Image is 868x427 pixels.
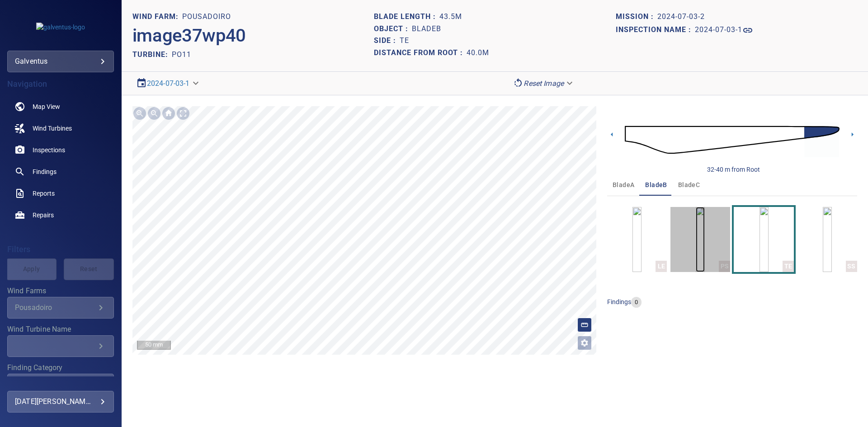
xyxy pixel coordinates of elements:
[625,114,840,166] img: d
[7,139,114,161] a: inspections noActive
[656,261,667,272] div: LE
[15,394,106,409] div: [DATE][PERSON_NAME]
[33,211,54,220] span: Repairs
[33,167,57,176] span: Findings
[176,106,190,121] div: Toggle full page
[15,303,95,312] div: Pousadoiro
[400,37,409,45] h1: TE
[182,13,231,21] h1: Pousadoiro
[524,79,564,88] em: Reset Image
[657,13,705,21] h1: 2024-07-03-2
[607,207,667,272] button: LE
[147,79,190,88] a: 2024-07-03-1
[132,13,182,21] h1: WIND FARM:
[7,364,114,371] label: Finding Category
[7,183,114,204] a: reports noActive
[7,80,114,89] h4: Navigation
[172,50,191,59] h2: PO11
[33,189,55,198] span: Reports
[783,261,794,272] div: TE
[759,207,769,272] a: TE
[7,96,114,117] a: map noActive
[607,298,631,305] span: findings
[631,298,642,307] span: 0
[7,374,114,395] div: Finding Category
[161,106,176,121] div: Go home
[374,49,467,57] h1: Distance from root :
[132,106,147,121] div: Zoom in
[374,25,412,33] h1: Object :
[132,50,172,59] h2: TURBINE:
[132,25,246,47] h2: image37wp40
[33,145,65,155] span: Inspections
[439,13,462,21] h1: 43.5m
[797,207,857,272] button: SS
[7,335,114,357] div: Wind Turbine Name
[132,75,204,91] div: 2024-07-03-1
[33,102,60,111] span: Map View
[695,26,742,34] h1: 2024-07-03-1
[846,261,857,272] div: SS
[36,23,85,32] img: galventus-logo
[613,179,634,191] span: bladeA
[7,51,114,72] div: galventus
[15,54,106,69] div: galventus
[509,75,578,91] div: Reset Image
[33,124,72,133] span: Wind Turbines
[719,261,730,272] div: PS
[7,287,114,295] label: Wind Farms
[707,165,760,174] div: 32-40 m from Root
[734,207,793,272] button: TE
[7,326,114,333] label: Wind Turbine Name
[7,204,114,226] a: repairs noActive
[696,207,705,272] a: PS
[632,207,642,272] a: LE
[412,25,441,33] h1: bladeB
[7,117,114,139] a: windturbines noActive
[645,179,667,191] span: bladeB
[147,106,161,121] div: Zoom out
[616,13,657,21] h1: Mission :
[467,49,489,57] h1: 40.0m
[616,26,695,34] h1: Inspection name :
[7,245,114,254] h4: Filters
[678,179,700,191] span: bladeC
[823,207,832,272] a: SS
[670,207,730,272] button: PS
[695,25,753,36] a: 2024-07-03-1
[374,13,439,21] h1: Blade length :
[374,37,400,45] h1: Side :
[7,297,114,319] div: Wind Farms
[7,161,114,183] a: findings noActive
[577,336,592,350] button: Open image filters and tagging options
